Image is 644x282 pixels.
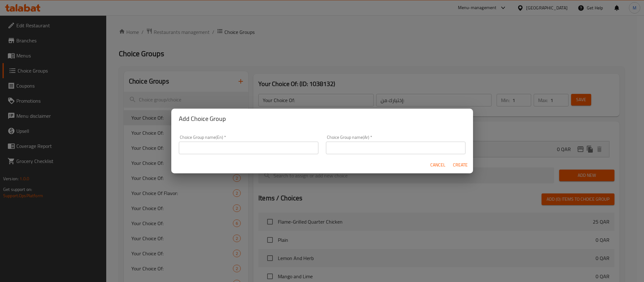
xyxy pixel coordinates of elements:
[453,161,468,169] span: Create
[326,142,465,154] input: Please enter Choice Group name(ar)
[450,159,471,171] button: Create
[179,142,318,154] input: Please enter Choice Group name(en)
[430,161,445,169] span: Cancel
[179,114,465,124] h2: Add Choice Group
[428,159,448,171] button: Cancel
